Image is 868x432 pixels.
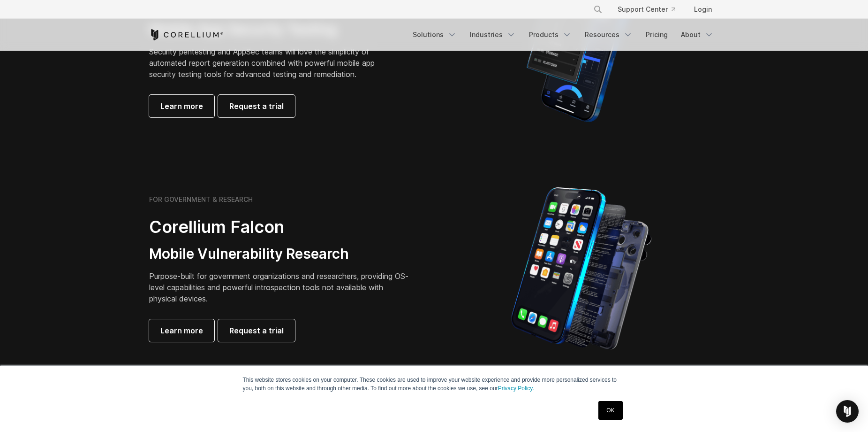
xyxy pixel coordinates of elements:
[582,1,719,18] div: Navigation Menu
[149,95,214,117] a: Learn more
[687,1,719,18] a: Login
[836,400,859,423] div: Open Intercom Messenger
[640,26,673,43] a: Pricing
[229,100,284,112] span: Request a trial
[407,26,719,43] div: Navigation Menu
[523,26,577,43] a: Products
[610,1,683,18] a: Support Center
[160,325,203,336] span: Learn more
[511,186,652,351] img: iPhone model separated into the mechanics used to build the physical device.
[675,26,719,43] a: About
[149,46,389,80] p: Security pentesting and AppSec teams will love the simplicity of automated report generation comb...
[218,95,295,117] a: Request a trial
[579,26,638,43] a: Resources
[149,270,412,304] p: Purpose-built for government organizations and researchers, providing OS-level capabilities and p...
[160,100,203,112] span: Learn more
[243,376,626,393] p: This website stores cookies on your computer. These cookies are used to improve your website expe...
[589,1,606,18] button: Search
[149,245,412,263] h3: Mobile Vulnerability Research
[149,319,214,342] a: Learn more
[498,385,534,392] a: Privacy Policy.
[149,216,412,238] h2: Corellium Falcon
[218,319,295,342] a: Request a trial
[464,26,521,43] a: Industries
[407,26,462,43] a: Solutions
[229,325,284,336] span: Request a trial
[149,195,253,204] h6: FOR GOVERNMENT & RESEARCH
[598,401,622,420] a: OK
[149,29,224,40] a: Corellium Home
